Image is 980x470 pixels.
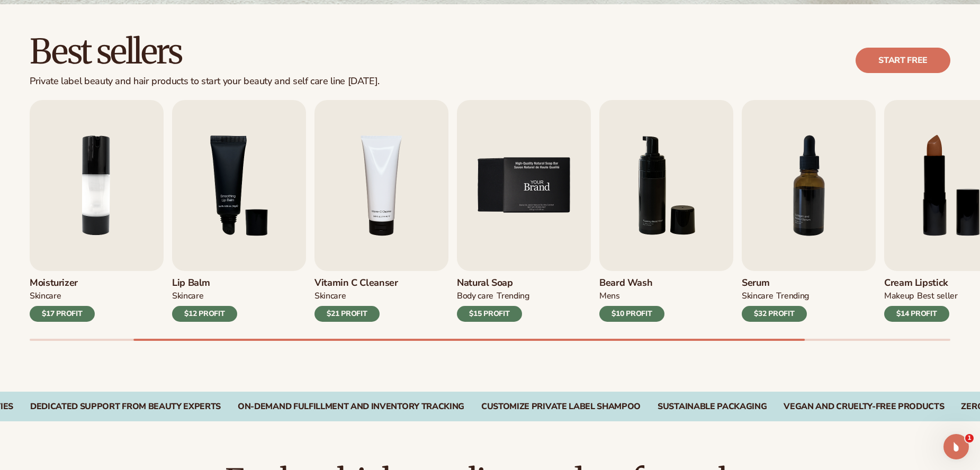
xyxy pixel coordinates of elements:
[742,306,807,322] div: $32 PROFIT
[965,434,974,442] span: 1
[238,402,464,412] div: On-Demand Fulfillment and Inventory Tracking
[599,306,664,322] div: $10 PROFIT
[481,402,641,412] div: CUSTOMIZE PRIVATE LABEL SHAMPOO
[172,100,306,322] a: 3 / 9
[314,100,448,322] a: 4 / 9
[30,277,95,289] h3: Moisturizer
[784,402,944,412] div: VEGAN AND CRUELTY-FREE PRODUCTS
[457,100,591,271] img: Shopify Image 9
[172,306,237,322] div: $12 PROFIT
[742,277,809,289] h3: Serum
[943,434,969,459] iframe: Intercom live chat
[30,76,380,87] div: Private label beauty and hair products to start your beauty and self care line [DATE].
[457,291,493,302] div: BODY Care
[30,34,380,69] h2: Best sellers
[856,48,950,73] a: Start free
[497,291,529,302] div: TRENDING
[314,277,398,289] h3: Vitamin C Cleanser
[457,100,591,322] a: 5 / 9
[314,291,346,302] div: Skincare
[658,402,767,412] div: SUSTAINABLE PACKAGING
[599,100,733,322] a: 6 / 9
[30,291,61,302] div: SKINCARE
[917,291,958,302] div: BEST SELLER
[776,291,808,302] div: TRENDING
[172,277,237,289] h3: Lip Balm
[30,100,164,322] a: 2 / 9
[884,306,949,322] div: $14 PROFIT
[742,100,876,322] a: 7 / 9
[30,306,95,322] div: $17 PROFIT
[599,277,664,289] h3: Beard Wash
[742,291,773,302] div: SKINCARE
[457,306,522,322] div: $15 PROFIT
[599,291,620,302] div: mens
[457,277,529,289] h3: Natural Soap
[314,306,380,322] div: $21 PROFIT
[884,291,914,302] div: MAKEUP
[30,402,221,412] div: Dedicated Support From Beauty Experts
[172,291,203,302] div: SKINCARE
[884,277,958,289] h3: Cream Lipstick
